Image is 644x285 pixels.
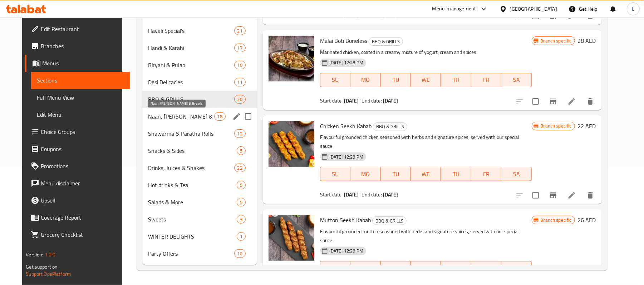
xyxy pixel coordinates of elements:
[353,263,378,273] span: MO
[148,112,214,121] span: Naan, [PERSON_NAME] & Breads
[381,73,411,87] button: TU
[237,199,245,206] span: 5
[148,249,234,258] div: Party Offers
[41,213,124,222] span: Coverage Report
[381,167,411,181] button: TU
[234,78,246,86] div: items
[441,261,471,275] button: TH
[373,122,407,131] span: BBQ & GRILLS
[237,198,246,206] div: items
[528,188,543,203] span: Select to update
[31,72,130,89] a: Sections
[501,73,531,87] button: SA
[148,78,234,86] span: Desi Delicacies
[501,167,531,181] button: SA
[414,75,438,85] span: WE
[353,169,378,179] span: MO
[320,227,532,245] p: Flavourful grounded mutton seasoned with herbs and signature spices, served with our special sauce
[41,196,124,205] span: Upsell
[578,215,596,225] h6: 26 AED
[26,269,71,279] a: Support.OpsPlatform
[237,232,246,241] div: items
[320,167,350,181] button: SU
[231,111,242,122] button: edit
[26,250,43,259] span: Version:
[444,169,468,179] span: TH
[269,121,314,167] img: Chicken Seekh Kabab
[25,37,130,55] a: Branches
[471,261,501,275] button: FR
[441,167,471,181] button: TH
[384,169,408,179] span: TU
[323,263,348,273] span: SU
[234,44,246,52] div: items
[432,5,476,13] div: Menu-management
[25,20,130,37] a: Edit Restaurant
[142,108,257,125] div: Naan, [PERSON_NAME] & Breads18edit
[234,129,246,138] div: items
[474,75,498,85] span: FR
[148,198,237,206] span: Salads & More
[148,215,237,224] span: Sweets
[148,181,237,189] span: Hot drinks & Tea
[320,133,532,151] p: Flavourful grounded chicken seasoned with herbs and signature spices, served with our special sauce
[632,5,634,13] span: L
[26,262,59,271] span: Get support on:
[504,75,529,85] span: SA
[501,261,531,275] button: SA
[45,250,56,259] span: 1.0.0
[235,96,245,103] span: 20
[414,263,438,273] span: WE
[25,192,130,209] a: Upsell
[148,129,234,138] div: Shawarma & Paratha Rolls
[41,179,124,187] span: Menu disclaimer
[362,190,382,199] span: End date:
[320,261,350,275] button: SU
[320,35,367,46] span: Malai Boti Boneless
[42,59,124,67] span: Menus
[25,209,130,226] a: Coverage Report
[142,56,257,74] div: Biryani & Pulao10
[444,75,468,85] span: TH
[323,169,348,179] span: SU
[142,211,257,228] div: Sweets3
[235,27,245,34] span: 21
[326,247,366,254] span: [DATE] 12:28 PM
[582,187,599,204] button: delete
[234,164,246,172] div: items
[538,37,575,44] span: Branch specific
[148,232,237,241] span: WINTER DELIGHTS
[471,73,501,87] button: FR
[320,215,371,225] span: Mutton Seekh Kabab
[142,39,257,56] div: Handi & Karahi17
[148,146,237,155] span: Snacks & Sides
[148,44,234,52] span: Handi & Karahi
[474,263,498,273] span: FR
[344,190,359,199] b: [DATE]
[37,76,124,85] span: Sections
[326,59,366,66] span: [DATE] 12:28 PM
[269,215,314,261] img: Mutton Seekh Kabab
[37,93,124,102] span: Full Menu View
[31,106,130,123] a: Edit Menu
[237,181,246,189] div: items
[441,73,471,87] button: TH
[25,175,130,192] a: Menu disclaimer
[142,142,257,159] div: Snacks & Sides5
[237,147,245,154] span: 5
[142,245,257,262] div: Party Offers10
[578,36,596,46] h6: 28 AED
[578,121,596,131] h6: 22 AED
[383,96,398,105] b: [DATE]
[545,93,562,110] button: Branch-specific-item
[320,96,343,105] span: Start date:
[320,190,343,199] span: Start date:
[528,94,543,109] span: Select to update
[234,95,246,104] div: items
[384,75,408,85] span: TU
[142,176,257,194] div: Hot drinks & Tea5
[350,167,380,181] button: MO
